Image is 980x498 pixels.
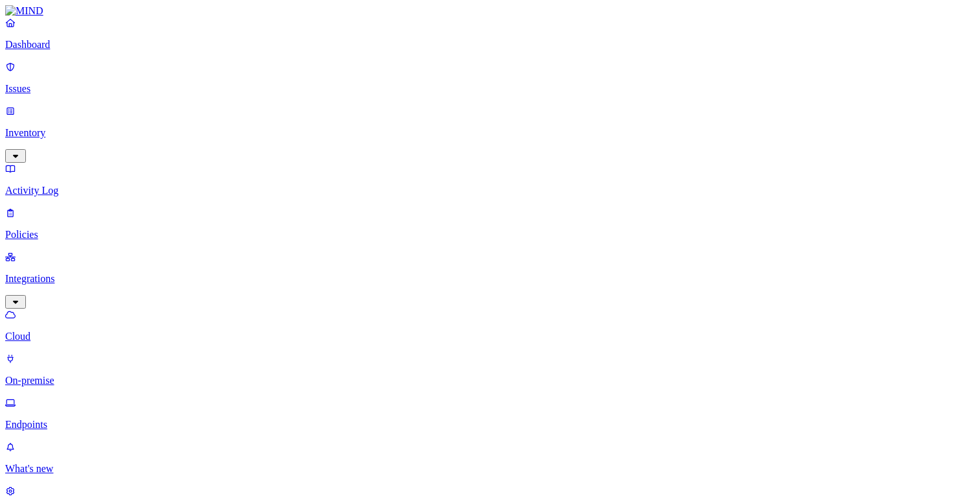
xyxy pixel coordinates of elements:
[5,39,975,51] p: Dashboard
[5,309,975,342] a: Cloud
[5,163,975,196] a: Activity Log
[5,375,975,386] p: On-premise
[5,61,975,95] a: Issues
[5,397,975,431] a: Endpoints
[5,185,975,196] p: Activity Log
[5,229,975,241] p: Policies
[5,5,975,17] a: MIND
[5,251,975,307] a: Integrations
[5,83,975,95] p: Issues
[5,105,975,161] a: Inventory
[5,463,975,475] p: What's new
[5,273,975,285] p: Integrations
[5,331,975,342] p: Cloud
[5,353,975,386] a: On-premise
[5,419,975,431] p: Endpoints
[5,127,975,139] p: Inventory
[5,17,975,51] a: Dashboard
[5,5,43,17] img: MIND
[5,207,975,241] a: Policies
[5,441,975,475] a: What's new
